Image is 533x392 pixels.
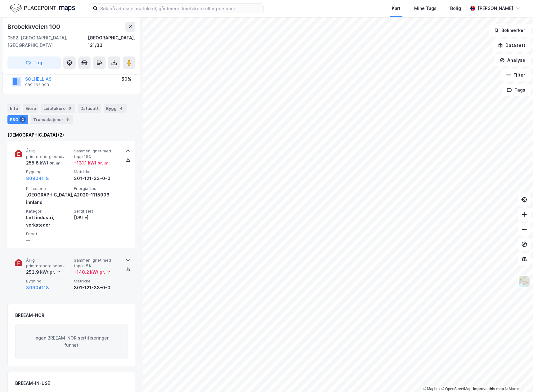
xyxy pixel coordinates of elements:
a: OpenStreetMap [441,387,472,391]
div: + 131.1 kWt pr. ㎡ [74,159,108,167]
div: [DATE] [74,214,119,221]
div: Brobekkveien 100 [7,22,61,32]
input: Søk på adresse, matrikkel, gårdeiere, leietakere eller personer [98,4,263,13]
div: ESG [7,115,28,124]
div: Bolig [450,5,461,12]
button: Analyse [495,54,531,66]
span: Klimasone [26,186,71,191]
div: Datasett [78,104,101,113]
button: 80904118 [26,175,49,182]
span: Kategori [26,209,71,214]
div: 6 [65,116,71,123]
div: kWt pr. ㎡ [39,159,60,167]
div: 50% [122,75,131,83]
div: + 140.2 kWt pr. ㎡ [74,268,110,276]
div: BREEAM-NOR [15,312,44,319]
div: [GEOGRAPHIC_DATA], innland [26,191,71,206]
span: Årlig primærenergibehov [26,258,71,268]
div: Ingen BREEAM-NOR sertifiseringer funnet [15,324,128,359]
div: 301-121-33-0-0 [74,175,119,182]
span: Sammenlignet med topp 15% [74,258,119,268]
span: Bygning [26,278,71,284]
div: Transaksjoner [31,115,73,124]
div: BREEAM-IN-USE [15,380,50,387]
div: kWt pr. ㎡ [39,268,60,276]
div: 2 [20,116,26,123]
span: Bygning [26,169,71,174]
button: Bokmerker [489,24,531,37]
button: 80904118 [26,284,49,291]
button: Tags [502,84,531,96]
a: Mapbox [423,387,440,391]
img: Z [518,276,530,287]
div: [PERSON_NAME] [478,5,513,12]
span: Sertifisert [74,209,119,214]
img: logo.f888ab2527a4732fd821a326f86c7f29.svg [10,3,75,14]
div: Bygg [104,104,127,113]
button: Tag [7,56,61,69]
div: 253.9 [26,268,60,276]
iframe: Chat Widget [502,362,533,392]
div: Eiere [23,104,38,113]
div: A2020-1115996 [74,191,119,199]
div: Mine Tags [414,5,437,12]
div: Lett industri, verksteder [26,214,71,229]
a: Improve this map [473,387,504,391]
div: Info [7,104,20,113]
div: Kart [392,5,401,12]
div: 989 162 993 [25,83,49,88]
div: 0582, [GEOGRAPHIC_DATA], [GEOGRAPHIC_DATA] [7,34,88,49]
span: Enhet [26,231,71,237]
div: Leietakere [41,104,75,113]
div: Kontrollprogram for chat [502,362,533,392]
div: — [26,237,71,244]
div: [DEMOGRAPHIC_DATA] (2) [7,131,135,139]
span: Matrikkel [74,278,119,284]
div: 255.6 [26,159,60,167]
span: Sammenlignet med topp 15% [74,148,119,159]
div: 6 [67,105,73,111]
div: [GEOGRAPHIC_DATA], 121/33 [88,34,135,49]
span: Matrikkel [74,169,119,174]
button: Filter [501,69,531,81]
div: 4 [118,105,124,111]
button: Datasett [493,39,531,52]
div: 301-121-33-0-0 [74,284,119,291]
span: Årlig primærenergibehov [26,148,71,159]
span: Energiattest [74,186,119,191]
